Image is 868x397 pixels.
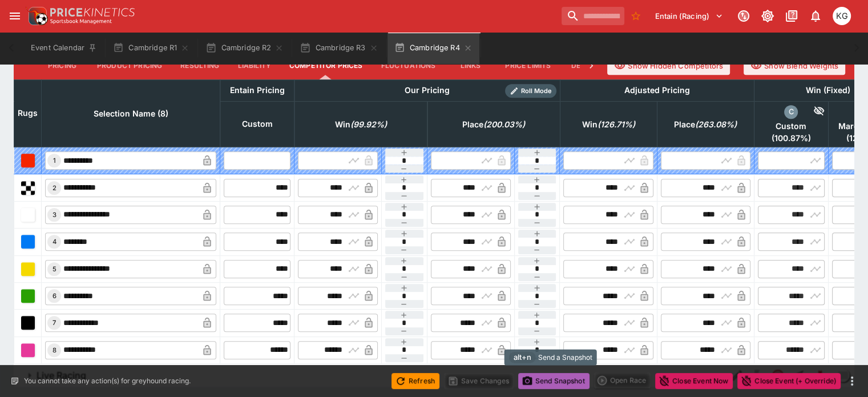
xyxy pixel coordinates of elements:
button: Kevin Gutschlag [829,3,854,29]
span: 3 [50,211,59,219]
th: Entain Pricing [220,79,294,101]
span: Custom [758,121,825,131]
button: Send Snapshot [518,373,590,389]
button: Details [560,52,611,79]
span: 1 [51,157,58,165]
button: Cambridge R1 [106,32,196,64]
button: Notifications [805,6,826,26]
input: search [562,7,624,25]
a: 71674d05-1bae-4565-83fe-27c7aa6ad638 [809,364,831,387]
img: PriceKinetics [50,8,135,17]
button: Event Calendar [24,32,104,64]
span: Send a Snapshot [538,352,592,363]
div: Kevin Gutschlag [833,7,851,25]
button: Connected to PK [733,6,754,26]
div: custom [784,105,798,119]
em: ( 126.71 %) [597,118,635,131]
span: 2 [50,184,59,192]
button: Fluctuations [372,52,445,79]
span: 6 [50,292,59,300]
span: 8 [50,346,59,354]
button: Liability [229,52,280,79]
button: Select Tenant [648,7,730,25]
button: Links [445,52,496,79]
button: Documentation [781,6,802,26]
button: Resulting [171,52,228,79]
span: ( 100.87 %) [758,133,825,143]
span: Win(99.92%) [322,118,399,131]
em: ( 263.08 %) [695,118,737,131]
button: Live Racing [14,364,726,387]
span: Selection Name (8) [81,107,181,121]
button: Close Event (+ Override) [737,373,841,389]
button: Close Event Now [655,373,733,389]
span: alt+n [509,352,536,363]
span: Place(263.08%) [661,118,749,131]
button: Pricing [37,52,88,79]
span: Roll Mode [516,86,556,96]
button: Cambridge R2 [199,32,290,64]
img: PriceKinetics Logo [25,5,48,27]
span: 7 [50,319,58,327]
button: Refresh [391,373,439,389]
span: Place(200.03%) [450,118,538,131]
button: Toggle light/dark mode [757,6,778,26]
button: Show Blend Weights [744,57,845,75]
button: more [845,374,859,388]
th: Rugs [14,79,42,147]
img: Sportsbook Management [50,19,112,24]
th: Adjusted Pricing [560,79,754,101]
div: Hide Competitor [798,105,825,119]
div: Show/hide Price Roll mode configuration. [505,84,556,98]
div: Our Pricing [400,83,454,98]
button: No Bookmarks [627,7,645,25]
button: Competitor Prices [280,52,372,79]
span: Win(126.71%) [570,118,648,131]
em: ( 200.03 %) [483,118,525,131]
div: split button [594,372,651,388]
span: 5 [50,265,59,273]
button: Cambridge R3 [293,32,385,64]
button: Price Limits [496,52,560,79]
button: Show Hidden Competitors [607,57,730,75]
em: ( 99.92 %) [350,118,387,131]
button: open drawer [5,6,25,26]
button: Product Pricing [88,52,171,79]
button: Cambridge R4 [387,32,479,64]
th: Custom [220,101,294,147]
span: 4 [50,238,59,246]
p: You cannot take any action(s) for greyhound racing. [24,376,191,386]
